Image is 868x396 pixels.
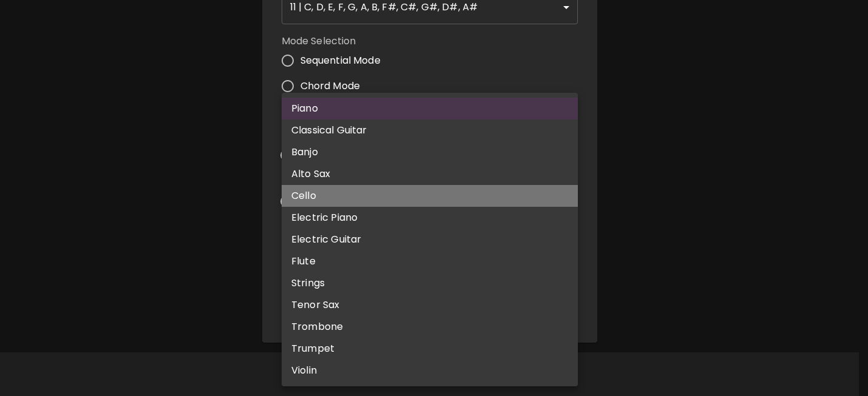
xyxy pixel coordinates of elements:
li: Electric Piano [282,207,578,229]
li: Banjo [282,141,578,163]
li: Trombone [282,316,578,338]
li: Strings [282,272,578,294]
li: Violin [282,360,578,381]
li: Electric Guitar [282,229,578,250]
li: Tenor Sax [282,294,578,316]
li: Trumpet [282,338,578,360]
li: Classical Guitar [282,119,578,141]
li: Flute [282,250,578,272]
li: Cello [282,185,578,207]
li: Piano [282,98,578,119]
li: Alto Sax [282,163,578,185]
